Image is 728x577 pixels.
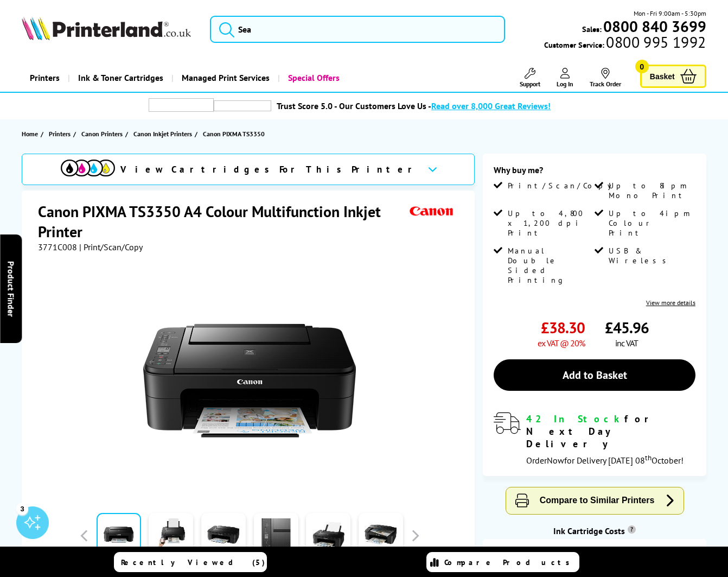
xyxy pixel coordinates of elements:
[210,16,505,43] input: Sea
[557,80,573,88] span: Log In
[68,64,171,92] a: Ink & Toner Cartridges
[582,24,602,34] span: Sales:
[506,487,684,514] button: Compare to Similar Printers
[143,274,356,487] img: Canon PIXMA TS3350
[49,128,73,140] a: Printers
[628,525,636,534] sup: Cost per page
[22,128,41,140] a: Home
[120,163,419,175] span: View Cartridges For This Printer
[609,181,693,200] span: Up to 8ipm Mono Print
[5,261,16,316] span: Product Finder
[426,552,579,572] a: Compare Products
[203,128,267,140] a: Canon PIXMA TS3350
[494,413,695,465] div: modal_delivery
[602,21,706,31] a: 0800 840 3699
[171,64,278,92] a: Managed Print Services
[78,64,163,92] span: Ink & Toner Cartridges
[603,16,706,36] b: 0800 840 3699
[38,201,407,242] h1: Canon PIXMA TS3350 A4 Colour Multifunction Inkjet Printer
[444,557,576,567] span: Compare Products
[61,160,115,176] img: View Cartridges
[277,100,551,111] a: Trust Score 5.0 - Our Customers Love Us -Read over 8,000 Great Reviews!
[22,128,38,140] span: Home
[133,128,192,140] span: Canon Inkjet Printers
[650,69,675,84] span: Basket
[407,201,457,221] img: Canon
[278,64,348,92] a: Special Offers
[645,453,652,462] sup: th
[494,164,695,181] div: Why buy me?
[483,525,706,536] div: Ink Cartridge Costs
[133,128,195,140] a: Canon Inkjet Printers
[640,65,706,88] a: Basket 0
[557,68,573,88] a: Log In
[81,128,123,140] span: Canon Printers
[635,60,649,73] span: 0
[49,128,71,140] span: Printers
[38,242,77,252] span: 3771C008
[605,318,649,338] span: £45.96
[544,37,706,50] span: Customer Service:
[526,455,684,466] span: Order for Delivery [DATE] 08 October!
[604,37,706,47] span: 0800 995 1992
[114,552,267,572] a: Recently Viewed (5)
[508,208,592,238] span: Up to 4,800 x 1,200 dpi Print
[79,242,143,252] span: | Print/Scan/Copy
[22,16,196,42] a: Printerland Logo
[431,100,551,111] span: Read over 8,000 Great Reviews!
[615,338,638,348] span: inc VAT
[149,98,214,112] img: trustpilot rating
[121,557,265,567] span: Recently Viewed (5)
[16,503,28,515] div: 3
[22,16,191,40] img: Printerland Logo
[508,181,620,191] span: Print/Scan/Copy
[646,299,695,307] a: View more details
[508,246,592,285] span: Manual Double Sided Printing
[609,246,693,265] span: USB & Wireless
[520,68,540,88] a: Support
[81,128,125,140] a: Canon Printers
[214,100,271,111] img: trustpilot rating
[526,413,695,450] div: for Next Day Delivery
[520,80,540,88] span: Support
[203,128,265,140] span: Canon PIXMA TS3350
[540,496,655,505] span: Compare to Similar Printers
[590,68,621,88] a: Track Order
[22,64,68,92] a: Printers
[609,208,693,238] span: Up to 4ipm Colour Print
[541,318,585,338] span: £38.30
[526,413,624,425] span: 42 In Stock
[494,359,695,391] a: Add to Basket
[538,338,585,348] span: ex VAT @ 20%
[547,455,564,466] span: Now
[634,8,706,18] span: Mon - Fri 9:00am - 5:30pm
